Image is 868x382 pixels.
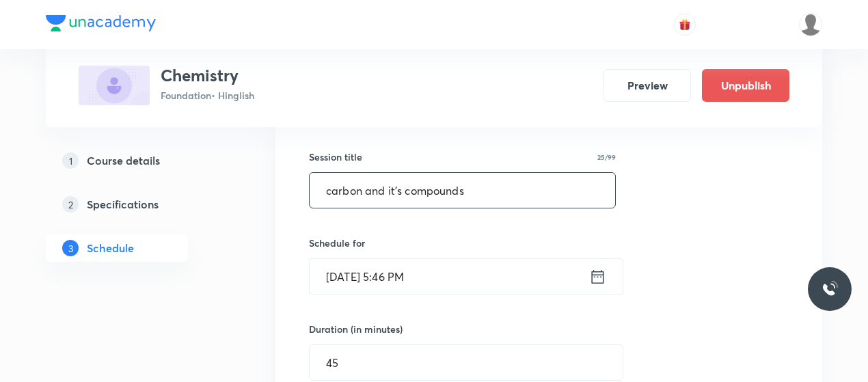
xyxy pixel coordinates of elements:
[309,322,403,336] h6: Duration (in minutes)
[161,88,254,103] p: Foundation • Hinglish
[87,152,160,169] h5: Course details
[309,150,362,164] h6: Session title
[310,345,623,380] input: 45
[161,66,254,85] h3: Chemistry
[79,66,150,105] img: 7E7D194D-E76D-4097-870A-21160D9B684D_plus.png
[597,154,616,161] p: 25/99
[603,69,691,102] button: Preview
[310,173,615,208] input: A great title is short, clear and descriptive
[46,147,232,174] a: 1Course details
[309,236,616,250] h6: Schedule for
[679,18,691,31] img: avatar
[46,15,156,31] img: Company Logo
[62,196,79,213] p: 2
[62,240,79,256] p: 3
[799,13,822,36] img: Dhirendra singh
[822,281,838,297] img: ttu
[46,191,232,218] a: 2Specifications
[674,14,696,36] button: avatar
[87,240,134,256] h5: Schedule
[62,152,79,169] p: 1
[87,196,159,213] h5: Specifications
[46,15,156,35] a: Company Logo
[702,69,789,102] button: Unpublish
